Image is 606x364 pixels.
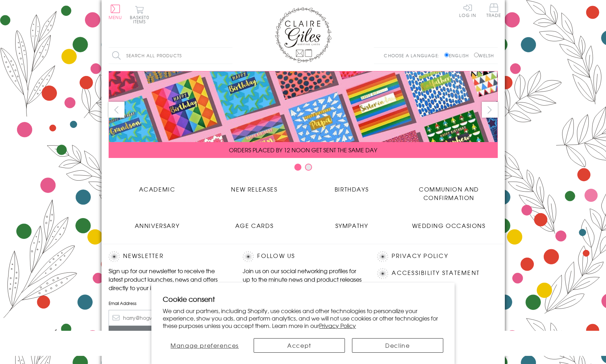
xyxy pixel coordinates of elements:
[294,164,301,171] button: Carousel Page 1 (Current Slide)
[109,102,125,118] button: prev
[243,266,363,292] p: Join us on our social networking profiles for up to the minute news and product releases the mome...
[109,310,229,326] input: harry@hogwarts.edu
[444,53,449,57] input: English
[419,185,479,202] span: Communion and Confirmation
[171,341,239,350] span: Manage preferences
[275,7,331,63] img: Claire Giles Greetings Cards
[206,216,303,230] a: Age Cards
[206,180,303,193] a: New Releases
[392,268,480,278] a: Accessibility Statement
[109,180,206,193] a: Academic
[109,48,232,64] input: Search all products
[109,216,206,230] a: Anniversary
[109,163,498,174] div: Carousel Pagination
[109,326,229,342] input: Subscribe
[254,338,345,353] button: Accept
[243,251,363,262] h2: Follow Us
[352,338,443,353] button: Decline
[384,52,443,59] p: Choose a language:
[459,4,476,17] a: Log In
[109,266,229,292] p: Sign up for our newsletter to receive the latest product launches, news and offers directly to yo...
[482,102,498,118] button: next
[303,180,400,193] a: Birthdays
[305,164,312,171] button: Carousel Page 2
[486,4,501,17] span: Trade
[109,251,229,262] h2: Newsletter
[400,216,498,230] a: Wedding Occasions
[130,6,149,24] button: Basket0 items
[335,185,369,193] span: Birthdays
[235,221,273,230] span: Age Cards
[474,52,494,59] label: Welsh
[163,338,247,353] button: Manage preferences
[229,146,377,154] span: ORDERS PLACED BY 12 NOON GET SENT THE SAME DAY
[135,221,180,230] span: Anniversary
[133,14,149,25] span: 0 items
[163,307,443,329] p: We and our partners, including Shopify, use cookies and other technologies to personalize your ex...
[486,4,501,19] a: Trade
[392,251,448,261] a: Privacy Policy
[225,48,232,64] input: Search
[231,185,277,193] span: New Releases
[109,300,229,306] label: Email Address
[109,5,122,19] button: Menu
[163,294,443,304] h2: Cookie consent
[303,216,400,230] a: Sympathy
[319,321,356,330] a: Privacy Policy
[335,221,368,230] span: Sympathy
[474,53,479,57] input: Welsh
[139,185,175,193] span: Academic
[444,52,472,59] label: English
[412,221,485,230] span: Wedding Occasions
[400,180,498,202] a: Communion and Confirmation
[109,14,122,20] span: Menu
